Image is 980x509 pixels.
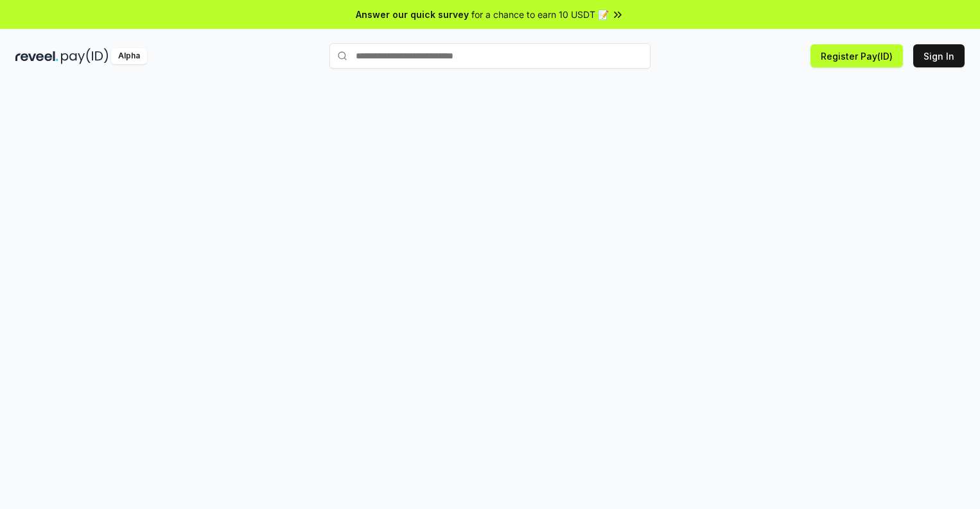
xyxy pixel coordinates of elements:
[15,48,58,64] img: reveel_dark
[61,48,109,64] img: pay_id
[913,44,965,67] button: Sign In
[111,48,147,64] div: Alpha
[471,8,609,21] span: for a chance to earn 10 USDT 📝
[810,44,903,67] button: Register Pay(ID)
[356,8,469,21] span: Answer our quick survey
